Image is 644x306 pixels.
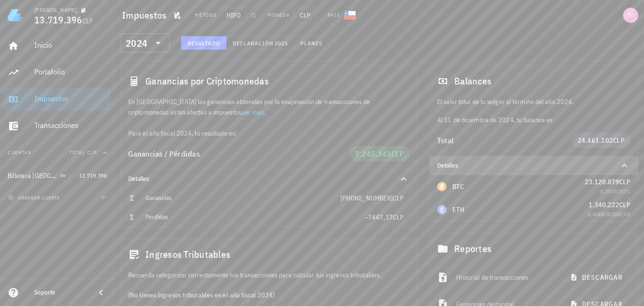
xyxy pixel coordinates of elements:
h1: Impuestos [122,8,170,23]
span: 7.245.343 [355,149,391,158]
span: 13.719.396 [79,172,107,179]
div: 2024 [120,33,170,53]
div: avatar [623,8,638,23]
span: 0,400808358 [588,211,620,218]
div: ETH-icon [437,205,447,214]
span: descargar [572,273,623,282]
button: CuentasTotal CLP [4,141,111,164]
div: ETH [452,205,464,214]
div: Billetera [GEOGRAPHIC_DATA] [8,172,58,180]
span: 13.719.396 [34,13,82,26]
div: Recuerda categorizar correctamente tus transacciones para calcular tus ingresos tributables. [121,270,417,280]
div: Detalles [437,162,607,169]
span: ETH [620,211,630,218]
div: Soporte [34,289,88,296]
div: BTC [452,182,464,191]
button: agregar cuenta [6,193,64,202]
div: 2024 [126,39,147,48]
span: -7447,37 [366,213,393,222]
span: CLP [619,178,630,186]
div: Total [437,137,572,144]
div: En [GEOGRAPHIC_DATA] las ganancias obtenidas por la enajenación de transacciones de criptomonedas... [121,96,417,138]
a: Portafolio [4,61,111,84]
span: 0,25052 [600,188,620,195]
span: CLP [294,8,317,23]
a: Inicio [4,34,111,57]
div: Inicio [34,41,107,50]
div: Pérdidas [145,213,366,221]
div: Reportes [429,233,638,264]
span: CLP [391,149,404,158]
div: Moneda [268,11,290,19]
a: ver más [242,108,264,116]
a: Impuestos [4,88,111,111]
div: Historial de transacciones [456,267,556,288]
span: BTC [620,188,630,195]
div: Detalles [121,169,417,189]
span: CLP [82,17,93,25]
div: Transacciones [34,121,107,130]
button: Resultado [181,36,226,50]
button: Declaración 2025 [226,36,294,50]
button: descargar [564,269,630,286]
span: Planes [300,40,323,47]
div: Balances [429,66,638,96]
div: Portafolio [34,67,107,76]
a: Billetera [GEOGRAPHIC_DATA] 13.719.396 [4,164,111,187]
span: [PHONE_NUMBER] [340,194,393,202]
span: CLP [393,213,404,222]
div: Ganancias [145,194,340,202]
span: agregar cuenta [10,195,60,201]
div: Ganancias por Criptomonedas [121,66,417,96]
div: Ingresos Tributables [121,239,417,270]
span: Total CLP [69,149,97,156]
div: Impuestos [34,94,107,103]
button: Planes [294,36,329,50]
div: BTC-icon [437,182,447,191]
span: 1.340.222 [589,200,619,209]
span: 23.120.879 [585,178,619,186]
span: Declaración [232,40,274,47]
a: Transacciones [4,115,111,137]
span: Ganancias / Pérdidas [128,149,200,158]
div: País [328,11,340,19]
span: CLP [619,200,630,209]
div: [PERSON_NAME] [34,6,77,14]
span: CLP [613,136,624,145]
img: LedgiFi [8,8,23,23]
div: Al 31 de diciembre de 2024, tu balance es [429,96,638,125]
span: 24.461.102 [578,136,613,145]
span: Resultado [187,40,220,47]
span: 2025 [274,40,288,47]
span: CLP [393,194,404,202]
div: Detalles [429,156,638,175]
span: HIFO [220,8,247,23]
div: Detalles [128,175,387,183]
div: Método [195,11,216,19]
div: CL-icon [344,10,356,21]
p: El valor total de tu ledger al término del año 2024. [437,96,630,107]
